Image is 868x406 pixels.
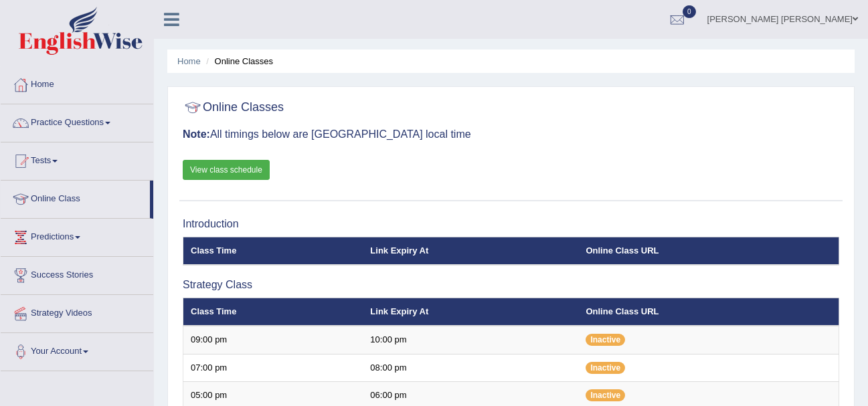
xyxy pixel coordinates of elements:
[1,295,153,328] a: Strategy Videos
[683,5,696,18] span: 0
[586,362,625,374] span: Inactive
[183,160,270,180] a: View class schedule
[578,237,839,265] th: Online Class URL
[363,237,578,265] th: Link Expiry At
[1,104,153,138] a: Practice Questions
[183,128,210,140] b: Note:
[1,219,153,252] a: Predictions
[183,237,363,265] th: Class Time
[183,98,284,118] h2: Online Classes
[578,298,839,326] th: Online Class URL
[183,354,363,382] td: 07:00 pm
[183,279,839,291] h3: Strategy Class
[363,326,578,354] td: 10:00 pm
[1,181,150,214] a: Online Class
[363,298,578,326] th: Link Expiry At
[183,218,839,230] h3: Introduction
[1,66,153,100] a: Home
[586,334,625,346] span: Inactive
[203,55,273,68] li: Online Classes
[183,298,363,326] th: Class Time
[177,56,201,66] a: Home
[183,128,839,140] h3: All timings below are [GEOGRAPHIC_DATA] local time
[183,326,363,354] td: 09:00 pm
[1,257,153,290] a: Success Stories
[363,354,578,382] td: 08:00 pm
[586,389,625,401] span: Inactive
[1,142,153,176] a: Tests
[1,333,153,367] a: Your Account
